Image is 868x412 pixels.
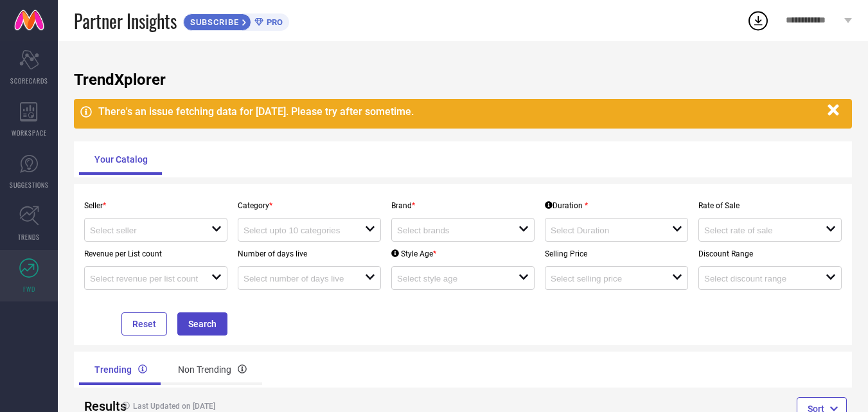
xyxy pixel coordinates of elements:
[244,274,353,283] input: Select number of days live
[90,274,199,283] input: Select revenue per list count
[397,226,506,235] input: Select brands
[698,201,842,210] p: Rate of Sale
[704,274,813,283] input: Select discount range
[551,226,660,235] input: Select Duration
[121,312,167,336] button: Reset
[163,354,262,385] div: Non Trending
[238,249,381,258] p: Number of days live
[551,274,660,283] input: Select selling price
[391,249,436,258] div: Style Age
[84,249,227,258] p: Revenue per List count
[84,201,227,210] p: Seller
[90,226,199,235] input: Select seller
[177,312,227,336] button: Search
[704,226,813,235] input: Select rate of sale
[545,249,688,258] p: Selling Price
[184,17,242,27] span: SUBSCRIBE
[10,180,49,190] span: SUGGESTIONS
[23,284,35,294] span: FWD
[10,76,48,85] span: SCORECARDS
[545,201,588,210] div: Duration
[74,8,177,34] span: Partner Insights
[98,105,821,118] div: There's an issue fetching data for [DATE]. Please try after sometime.
[747,9,770,32] div: Open download list
[183,10,289,31] a: SUBSCRIBEPRO
[244,226,353,235] input: Select upto 10 categories
[238,201,381,210] p: Category
[79,144,163,175] div: Your Catalog
[18,232,40,242] span: TRENDS
[397,274,506,283] input: Select style age
[12,128,47,138] span: WORKSPACE
[698,249,842,258] p: Discount Range
[116,402,421,411] h4: Last Updated on [DATE]
[79,354,163,385] div: Trending
[74,71,852,89] h1: TrendXplorer
[391,201,535,210] p: Brand
[263,17,283,27] span: PRO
